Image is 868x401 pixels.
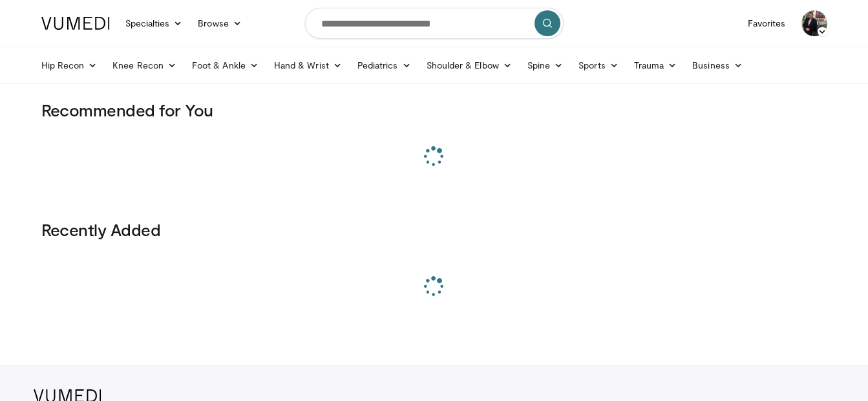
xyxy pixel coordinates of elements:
h3: Recommended for You [41,100,827,120]
a: Hip Recon [34,52,105,78]
a: Spine [520,52,571,78]
a: Sports [571,52,626,78]
a: Foot & Ankle [184,52,266,78]
img: VuMedi Logo [41,17,110,30]
input: Search topics, interventions [305,8,564,39]
a: Favorites [740,10,794,36]
a: Pediatrics [350,52,419,78]
a: Trauma [626,52,685,78]
a: Business [684,52,750,78]
img: Avatar [801,10,827,36]
a: Browse [190,10,249,36]
a: Specialties [118,10,191,36]
a: Hand & Wrist [266,52,350,78]
a: Knee Recon [105,52,184,78]
a: Shoulder & Elbow [419,52,520,78]
h3: Recently Added [41,219,827,240]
